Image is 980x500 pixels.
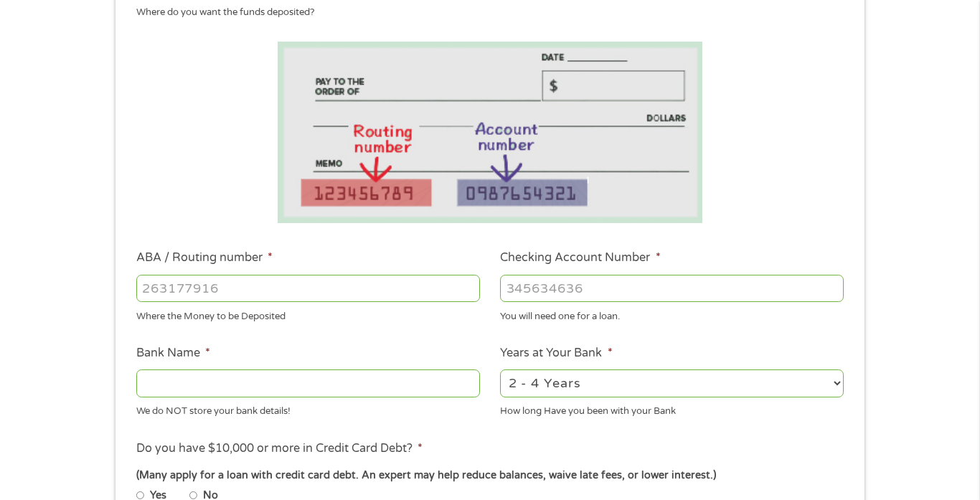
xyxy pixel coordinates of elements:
label: Checking Account Number [500,250,660,265]
div: We do NOT store your bank details! [136,400,480,419]
div: Where do you want the funds deposited? [136,6,834,20]
label: Do you have $10,000 or more in Credit Card Debt? [136,441,423,456]
div: Where the Money to be Deposited [136,305,480,324]
input: 345634636 [500,275,844,302]
input: 263177916 [136,275,480,302]
img: Routing number location [278,42,702,223]
div: You will need one for a loan. [500,305,844,324]
div: (Many apply for a loan with credit card debt. An expert may help reduce balances, waive late fees... [136,468,844,484]
label: Years at Your Bank [500,346,612,361]
div: How long Have you been with your Bank [500,400,844,419]
label: Bank Name [136,346,210,361]
label: ABA / Routing number [136,250,273,265]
